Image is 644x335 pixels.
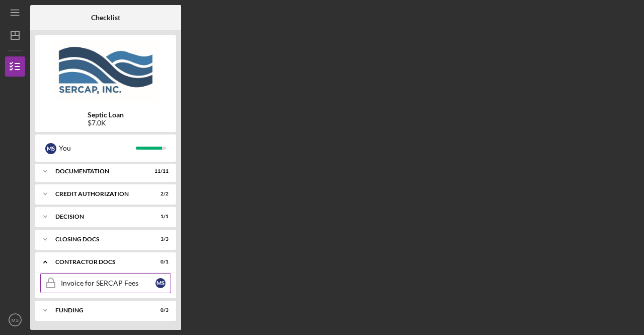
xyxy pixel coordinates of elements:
[155,278,166,288] div: M S
[59,140,136,157] div: You
[150,168,169,174] div: 11 / 11
[55,214,143,220] div: Decision
[55,259,143,265] div: Contractor Docs
[55,236,143,242] div: CLOSING DOCS
[91,14,120,22] b: Checklist
[150,191,169,197] div: 2 / 2
[55,191,143,197] div: CREDIT AUTHORIZATION
[40,273,171,293] a: Invoice for SERCAP FeesMS
[5,310,25,330] button: MS
[150,307,169,313] div: 0 / 3
[150,236,169,242] div: 3 / 3
[55,307,143,313] div: Funding
[55,168,143,174] div: Documentation
[88,111,124,119] b: Septic Loan
[61,279,155,287] div: Invoice for SERCAP Fees
[150,214,169,220] div: 1 / 1
[45,143,56,154] div: M S
[88,119,124,127] div: $7.0K
[12,317,19,323] text: MS
[35,40,176,101] img: Product logo
[150,259,169,265] div: 0 / 1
